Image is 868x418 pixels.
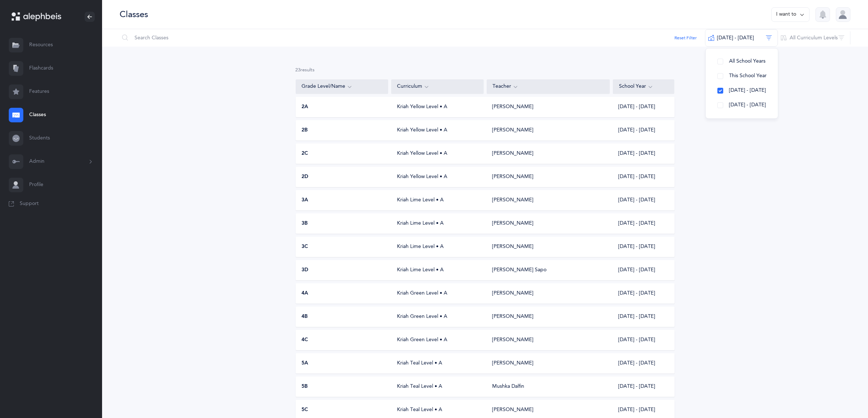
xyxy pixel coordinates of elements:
[612,197,674,204] div: [DATE] - [DATE]
[619,83,669,91] div: School Year
[612,267,674,274] div: [DATE] - [DATE]
[302,360,308,367] span: 5A
[302,406,308,414] span: 5C
[302,313,308,320] span: 4B
[391,220,484,227] div: Kriah Lime Level • A
[391,383,484,390] div: Kriah Teal Level • A
[493,173,534,181] div: [PERSON_NAME]
[493,197,534,204] div: [PERSON_NAME]
[493,267,547,274] div: [PERSON_NAME] Sapo
[729,73,767,79] span: This School Year
[391,150,484,157] div: Kriah Yellow Level • A
[493,127,534,134] div: [PERSON_NAME]
[391,103,484,111] div: Kriah Yellow Level • A
[20,200,39,208] span: Support
[493,103,534,111] div: [PERSON_NAME]
[712,69,772,83] button: This School Year
[712,98,772,113] button: [DATE] - [DATE]
[612,383,674,390] div: [DATE] - [DATE]
[729,87,766,93] span: [DATE] - [DATE]
[391,313,484,320] div: Kriah Green Level • A
[493,336,534,344] div: [PERSON_NAME]
[612,313,674,320] div: [DATE] - [DATE]
[391,197,484,204] div: Kriah Lime Level • A
[612,150,674,157] div: [DATE] - [DATE]
[302,243,308,251] span: 3C
[302,290,308,297] span: 4A
[397,83,478,91] div: Curriculum
[493,83,604,91] div: Teacher
[493,220,534,227] div: [PERSON_NAME]
[612,127,674,134] div: [DATE] - [DATE]
[493,243,534,251] div: [PERSON_NAME]
[612,406,674,414] div: [DATE] - [DATE]
[612,243,674,251] div: [DATE] - [DATE]
[612,173,674,181] div: [DATE] - [DATE]
[391,406,484,414] div: Kriah Teal Level • A
[729,102,766,108] span: [DATE] - [DATE]
[391,336,484,344] div: Kriah Green Level • A
[302,150,308,157] span: 2C
[493,290,534,297] div: [PERSON_NAME]
[391,243,484,251] div: Kriah Lime Level • A
[302,127,308,134] span: 2B
[302,383,308,390] span: 5B
[302,267,309,274] span: 3D
[493,406,534,414] div: [PERSON_NAME]
[493,313,534,320] div: [PERSON_NAME]
[705,29,778,47] button: [DATE] - [DATE]
[612,360,674,367] div: [DATE] - [DATE]
[296,67,675,74] div: 23
[612,336,674,344] div: [DATE] - [DATE]
[391,360,484,367] div: Kriah Teal Level • A
[729,58,766,64] span: All School Years
[302,336,308,344] span: 4C
[612,103,674,111] div: [DATE] - [DATE]
[302,103,308,111] span: 2A
[302,220,308,227] span: 3B
[778,29,851,47] button: All Curriculum Levels
[493,383,525,390] div: Mushka Dalfin
[302,173,309,181] span: 2D
[302,197,308,204] span: 3A
[301,67,315,72] span: results
[493,360,534,367] div: [PERSON_NAME]
[391,173,484,181] div: Kriah Yellow Level • A
[391,290,484,297] div: Kriah Green Level • A
[612,290,674,297] div: [DATE] - [DATE]
[391,127,484,134] div: Kriah Yellow Level • A
[493,150,534,157] div: [PERSON_NAME]
[612,220,674,227] div: [DATE] - [DATE]
[712,54,772,69] button: All School Years
[302,83,382,91] div: Grade Level/Name
[712,83,772,98] button: [DATE] - [DATE]
[674,35,697,41] button: Reset Filter
[391,267,484,274] div: Kriah Lime Level • A
[771,7,810,22] button: I want to
[119,29,705,47] input: Search Classes
[120,8,148,20] div: Classes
